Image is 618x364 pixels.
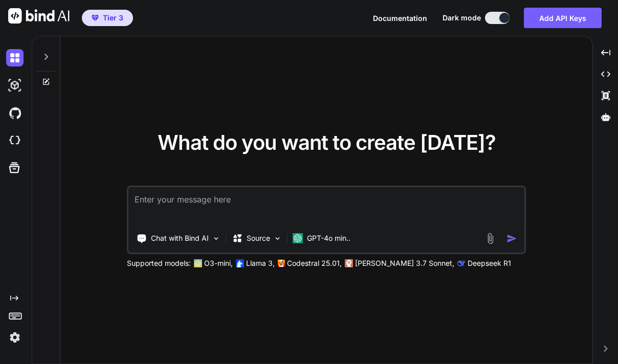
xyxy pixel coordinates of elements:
[247,233,270,243] p: Source
[204,258,233,268] p: O3-mini,
[373,14,427,22] span: Documentation
[345,259,353,267] img: claude
[355,258,454,268] p: [PERSON_NAME] 3.7 Sonnet,
[273,234,282,243] img: Pick Models
[194,259,202,267] img: GPT-4
[212,234,220,243] img: Pick Tools
[506,233,517,244] img: icon
[127,258,191,268] p: Supported models:
[307,233,350,243] p: GPT-4o min..
[82,10,133,26] button: premiumTier 3
[158,130,496,155] span: What do you want to create [DATE]?
[278,260,285,267] img: Mistral-AI
[484,233,496,244] img: attachment
[293,233,303,243] img: GPT-4o mini
[6,104,24,122] img: githubDark
[236,259,244,267] img: Llama2
[524,8,602,28] button: Add API Keys
[6,77,24,94] img: darkAi-studio
[6,132,24,149] img: cloudideIcon
[373,13,427,24] button: Documentation
[103,13,123,23] span: Tier 3
[6,329,24,346] img: settings
[92,15,99,21] img: premium
[443,13,481,23] span: Dark mode
[6,49,24,66] img: darkChat
[246,258,275,268] p: Llama 3,
[287,258,342,268] p: Codestral 25.01,
[457,259,466,267] img: claude
[8,8,70,24] img: Bind AI
[468,258,511,268] p: Deepseek R1
[151,233,209,243] p: Chat with Bind AI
